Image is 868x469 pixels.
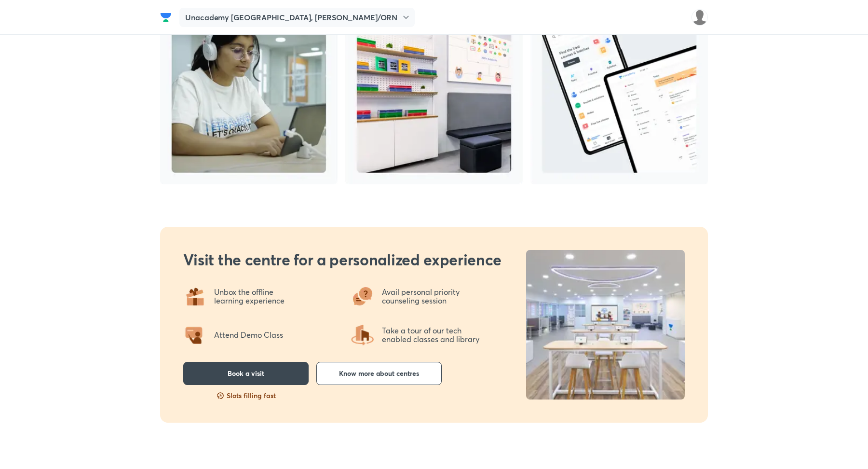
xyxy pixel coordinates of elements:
[214,288,285,305] p: Unbox the offline learning experience
[692,9,708,26] img: Anshika Srivastava
[382,288,461,305] p: Avail personal priority counseling session
[351,285,374,308] img: offering3.png
[228,369,264,378] span: Book a visit
[216,391,225,400] img: slots-fillng-fast
[183,323,206,346] img: offering2.png
[339,369,419,378] span: Know more about centres
[227,391,276,400] p: Slots filling fast
[316,362,442,385] button: Know more about centres
[160,12,176,23] a: Company Logo
[183,250,502,269] h2: Visit the centre for a personalized experience
[351,323,374,346] img: offering4.png
[185,12,397,23] h5: Unacademy [GEOGRAPHIC_DATA], [PERSON_NAME]/ORN
[160,12,172,23] img: Company Logo
[214,331,283,339] p: Attend Demo Class
[526,250,685,400] img: uncentre_LP_b041622b0f.jpg
[183,285,206,308] img: offering1.png
[183,362,309,385] button: Book a visit
[382,326,479,344] p: Take a tour of our tech enabled classes and library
